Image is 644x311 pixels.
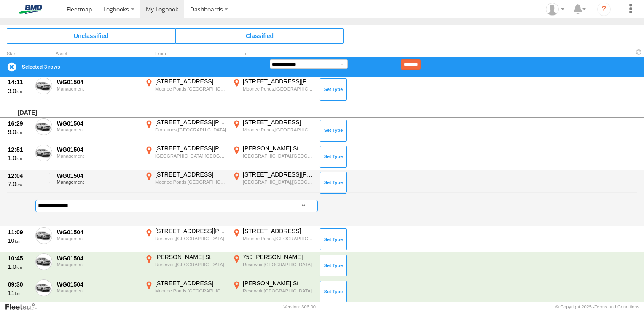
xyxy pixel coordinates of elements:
div: [GEOGRAPHIC_DATA],[GEOGRAPHIC_DATA] [155,153,226,159]
div: 9.0 [8,128,31,136]
label: Click to View Event Location [143,171,228,195]
div: WG01504 [57,281,139,288]
div: Management [57,288,139,293]
div: [STREET_ADDRESS] [155,171,226,178]
div: Moonee Ponds,[GEOGRAPHIC_DATA] [243,86,314,92]
label: Clear Selection [7,62,17,72]
div: Moonee Ponds,[GEOGRAPHIC_DATA] [155,86,226,92]
div: 09:30 [8,281,31,288]
div: [GEOGRAPHIC_DATA],[GEOGRAPHIC_DATA] [243,153,314,159]
label: Click to View Event Location [231,253,315,278]
div: Moonee Ponds,[GEOGRAPHIC_DATA] [243,236,314,241]
div: © Copyright 2025 - [555,304,639,309]
div: 12:04 [8,172,31,180]
div: [GEOGRAPHIC_DATA],[GEOGRAPHIC_DATA] [243,179,314,185]
div: [PERSON_NAME] St [155,253,226,261]
div: Management [57,86,139,91]
label: Click to View Event Location [231,171,315,195]
div: Moonee Ponds,[GEOGRAPHIC_DATA] [243,127,314,133]
div: Docklands,[GEOGRAPHIC_DATA] [155,127,226,133]
div: 11 [8,289,31,297]
div: Moonee Ponds,[GEOGRAPHIC_DATA] [155,179,226,185]
div: Management [57,262,139,267]
div: Management [57,180,139,185]
div: WG01504 [57,146,139,153]
div: Management [57,127,139,132]
div: 7.0 [8,180,31,188]
div: Reservoir,[GEOGRAPHIC_DATA] [243,262,314,268]
label: Click to View Event Location [231,118,315,143]
div: WG01504 [57,255,139,262]
label: Click to View Event Location [231,227,315,252]
div: 14:11 [8,78,31,86]
div: 10 [8,237,31,244]
button: Click to Set [320,281,347,303]
div: John Spicuglia [543,3,567,16]
div: Asset [56,52,140,56]
div: 1.0 [8,263,31,271]
div: [STREET_ADDRESS][PERSON_NAME] [155,118,226,126]
button: Click to Set [320,255,347,276]
label: Click to View Event Location [143,253,228,278]
button: Click to Set [320,172,347,194]
div: Reservoir,[GEOGRAPHIC_DATA] [243,288,314,294]
button: Click to Set [320,228,347,250]
div: [STREET_ADDRESS] [243,227,314,235]
div: WG01504 [57,120,139,127]
div: [STREET_ADDRESS] [155,78,226,85]
div: [STREET_ADDRESS][PERSON_NAME] [155,145,226,152]
div: [STREET_ADDRESS][PERSON_NAME] [155,227,226,235]
div: Management [57,236,139,241]
label: Click to View Event Location [143,78,228,102]
div: Moonee Ponds,[GEOGRAPHIC_DATA] [155,288,226,294]
div: [STREET_ADDRESS][PERSON_NAME] [243,78,314,85]
div: [PERSON_NAME] St [243,279,314,287]
div: Reservoir,[GEOGRAPHIC_DATA] [155,236,226,241]
a: Terms and Conditions [595,304,639,309]
div: 1.0 [8,154,31,162]
label: Click to View Event Location [231,279,315,304]
button: Click to Set [320,120,347,142]
div: Reservoir,[GEOGRAPHIC_DATA] [155,262,226,268]
div: 3.0 [8,87,31,95]
label: Click to View Event Location [143,145,228,169]
a: Visit our Website [5,303,43,311]
label: Click to View Event Location [143,227,228,252]
div: Management [57,153,139,158]
div: To [231,52,315,56]
div: [STREET_ADDRESS] [243,118,314,126]
div: 11:09 [8,228,31,236]
i: ? [597,3,611,16]
div: From [143,52,228,56]
div: WG01504 [57,228,139,236]
span: Click to view Unclassified Trips [7,28,175,43]
div: Version: 306.00 [284,304,316,309]
div: 759 [PERSON_NAME] [243,253,314,261]
div: Click to Sort [7,52,32,56]
label: Click to View Event Location [231,145,315,169]
span: Click to view Classified Trips [175,28,344,43]
img: bmd-logo.svg [8,5,52,14]
div: 10:45 [8,255,31,262]
div: 16:29 [8,120,31,127]
button: Click to Set [320,146,347,168]
div: WG01504 [57,172,139,180]
button: Click to Set [320,78,347,100]
label: Click to View Event Location [143,118,228,143]
div: WG01504 [57,78,139,86]
span: Refresh [634,48,644,56]
div: [STREET_ADDRESS][PERSON_NAME] [243,171,314,178]
div: [STREET_ADDRESS] [155,279,226,287]
div: [PERSON_NAME] St [243,145,314,152]
label: Click to View Event Location [231,78,315,102]
div: 12:51 [8,146,31,153]
label: Click to View Event Location [143,279,228,304]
